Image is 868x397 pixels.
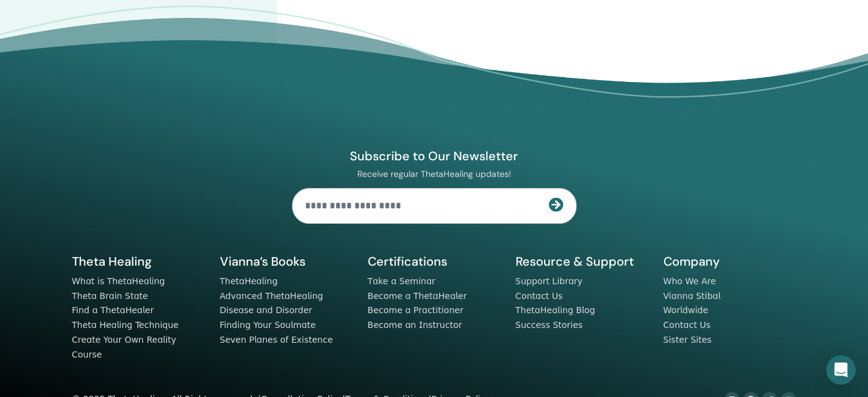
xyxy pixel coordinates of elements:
h4: Subscribe to Our Newsletter [292,148,577,164]
a: Worldwide [663,305,708,315]
a: ThetaHealing Blog [516,305,595,315]
a: Disease and Disorder [220,305,312,315]
a: Contact Us [663,320,711,330]
h5: Certifications [368,253,501,269]
a: Success Stories [516,320,583,330]
h5: Theta Healing [72,253,205,269]
p: Receive regular ThetaHealing updates! [292,168,577,179]
a: Create Your Own Reality Course [72,335,177,359]
a: Seven Planes of Existence [220,335,333,345]
h5: Company [663,253,797,269]
a: Who We Are [663,276,716,286]
a: Sister Sites [663,335,712,345]
a: ThetaHealing [220,276,278,286]
a: Theta Healing Technique [72,320,179,330]
a: Theta Brain State [72,291,148,301]
a: Take a Seminar [368,276,436,286]
a: Become an Instructor [368,320,462,330]
a: Become a Practitioner [368,305,464,315]
a: Become a ThetaHealer [368,291,467,301]
a: What is ThetaHealing [72,276,165,286]
a: Support Library [516,276,583,286]
a: Advanced ThetaHealing [220,291,323,301]
a: Vianna Stibal [663,291,721,301]
a: Find a ThetaHealer [72,305,154,315]
h5: Vianna’s Books [220,253,353,269]
a: Contact Us [516,291,563,301]
a: Finding Your Soulmate [220,320,316,330]
h5: Resource & Support [516,253,649,269]
div: Open Intercom Messenger [826,355,856,385]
